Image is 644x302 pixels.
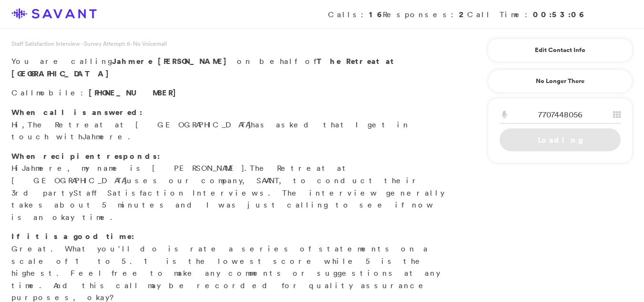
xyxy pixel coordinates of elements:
[36,88,81,97] span: mobile
[158,56,232,66] span: [PERSON_NAME]
[459,9,467,20] strong: 2
[11,107,143,117] strong: When call is answered:
[500,42,621,58] a: Edit Contact Info
[112,56,153,66] span: Jahmere
[22,163,67,173] span: Jahmere
[11,163,350,185] span: The Retreat at [GEOGRAPHIC_DATA]
[11,106,451,143] p: Hi, has asked that I get in touch with .
[533,9,585,20] strong: 00:53:06
[89,87,181,98] span: [PHONE_NUMBER]
[11,87,451,99] p: Call :
[11,151,160,161] strong: When recipient responds:
[11,40,167,48] span: Staff Satisfaction Interview - Survey Attempt: 6 - No Voicemail
[28,120,251,129] span: The Retreat at [GEOGRAPHIC_DATA]
[488,69,633,93] a: No Longer There
[82,132,128,141] span: Jahmere
[73,188,260,198] span: Staff Satisfaction Interview
[11,231,134,241] strong: If it is a good time:
[11,56,395,79] strong: The Retreat at [GEOGRAPHIC_DATA]
[369,9,383,20] strong: 16
[500,128,621,151] a: Loading
[11,150,451,224] p: Hi , my name is [PERSON_NAME]. uses our company, SAVANT, to conduct their 3rd party s. The interv...
[11,55,451,80] p: You are calling on behalf of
